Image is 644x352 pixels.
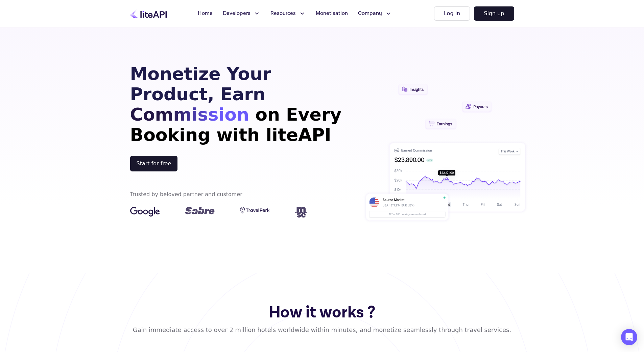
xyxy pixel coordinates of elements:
img: hero illustration [363,27,528,273]
button: Log in [434,6,470,21]
a: Monetisation [312,7,352,20]
button: Resources [266,7,310,20]
span: Monetize Your Product, Earn [130,64,271,104]
button: Sign up [474,6,514,21]
span: Monetisation [316,9,348,18]
div: Gain immediate access to over 2 million hotels worldwide within minutes, and monetize seamlessly ... [133,325,511,335]
span: Resources [270,9,296,18]
span: on Every Booking with liteAPI [130,104,342,145]
span: Developers [223,9,251,18]
a: register [130,160,178,167]
span: Home [198,9,213,18]
span: Company [358,9,382,18]
h2: How it works ? [133,301,511,325]
button: Company [354,7,396,20]
span: Commission [130,104,249,125]
button: Start for free [130,156,178,171]
div: Trusted by beloved partner and customer [130,190,242,199]
div: Open Intercom Messenger [621,329,637,345]
button: Developers [219,7,264,20]
a: Home [194,7,217,20]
